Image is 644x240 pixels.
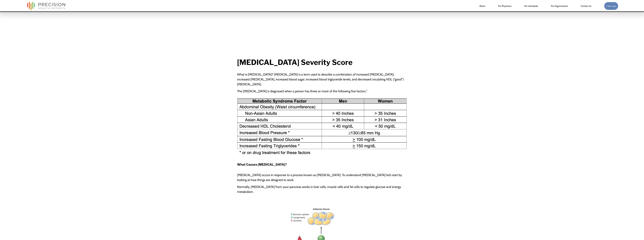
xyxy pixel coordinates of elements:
[366,89,367,92] sup: 1
[498,4,511,9] a: For Physicians
[524,4,538,9] a: For Individuals
[26,1,67,11] img: Precision Health Reports
[237,72,404,86] span: What is [MEDICAL_DATA]? [MEDICAL_DATA] is a term used to describe a combination of increased [MED...
[237,185,401,194] span: Normally, [MEDICAL_DATA] from your pancreas works in liver cells, muscle cells and fat cells to r...
[604,2,618,10] a: Client Login
[551,4,568,9] a: folder dropdown
[237,173,402,182] span: [MEDICAL_DATA] occurs in response to a process known as [MEDICAL_DATA]. To understand [MEDICAL_DA...
[237,163,287,166] strong: What Causes [MEDICAL_DATA]?
[237,58,353,67] strong: [MEDICAL_DATA] Severity Score
[237,89,367,93] span: The [MEDICAL_DATA] is diagnosed when a person has three or more of the following five factors.
[551,4,568,8] span: For Organizations
[581,4,591,9] a: Contact Us
[479,4,485,9] a: About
